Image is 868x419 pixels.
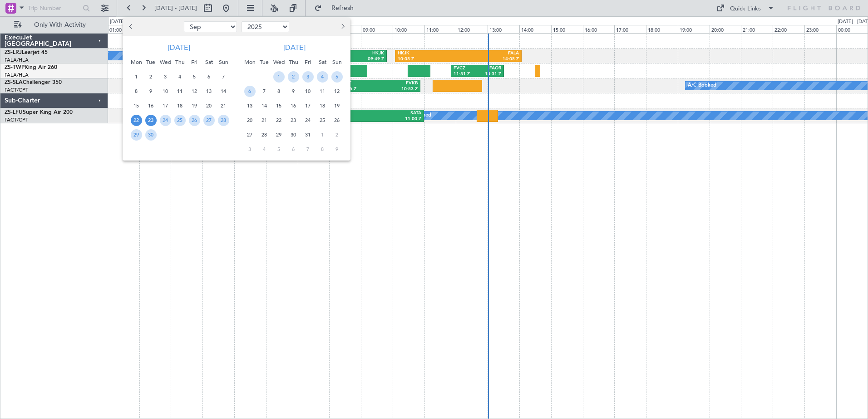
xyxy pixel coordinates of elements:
[317,86,328,97] span: 11
[143,127,158,142] div: 30-9-2025
[143,98,158,113] div: 16-9-2025
[202,69,216,84] div: 6-9-2025
[244,144,256,155] span: 3
[242,55,257,69] div: Mon
[315,69,330,84] div: 4-10-2025
[244,86,256,97] span: 6
[288,71,299,83] span: 2
[216,98,231,113] div: 21-9-2025
[330,127,344,142] div: 2-11-2025
[286,127,301,142] div: 30-10-2025
[187,84,202,98] div: 12-9-2025
[216,84,231,98] div: 14-9-2025
[331,86,343,97] span: 12
[286,98,301,113] div: 16-10-2025
[187,55,202,69] div: Fri
[257,127,271,142] div: 28-10-2025
[160,100,171,112] span: 17
[160,86,171,97] span: 10
[216,113,231,127] div: 28-9-2025
[273,71,285,83] span: 1
[271,127,286,142] div: 29-10-2025
[317,100,328,112] span: 18
[187,69,202,84] div: 5-9-2025
[257,142,271,156] div: 4-11-2025
[302,100,314,112] span: 17
[331,144,343,155] span: 9
[317,71,328,83] span: 4
[131,100,142,112] span: 15
[218,71,229,83] span: 7
[286,142,301,156] div: 6-11-2025
[286,113,301,127] div: 23-10-2025
[158,55,173,69] div: Wed
[173,98,187,113] div: 18-9-2025
[242,21,289,32] select: Select year
[315,55,330,69] div: Sat
[143,113,158,127] div: 23-9-2025
[143,55,158,69] div: Tue
[203,71,215,83] span: 6
[288,115,299,126] span: 23
[301,142,315,156] div: 7-11-2025
[173,84,187,98] div: 11-9-2025
[218,86,229,97] span: 14
[202,98,216,113] div: 20-9-2025
[174,100,186,112] span: 18
[129,127,143,142] div: 29-9-2025
[273,115,285,126] span: 22
[257,98,271,113] div: 14-10-2025
[158,84,173,98] div: 10-9-2025
[129,113,143,127] div: 22-9-2025
[315,84,330,98] div: 11-10-2025
[160,71,171,83] span: 3
[259,129,270,141] span: 28
[173,69,187,84] div: 4-9-2025
[273,86,285,97] span: 8
[271,98,286,113] div: 15-10-2025
[271,55,286,69] div: Wed
[317,115,328,126] span: 25
[330,142,344,156] div: 9-11-2025
[218,115,229,126] span: 28
[189,115,200,126] span: 26
[315,142,330,156] div: 8-11-2025
[216,69,231,84] div: 7-9-2025
[143,84,158,98] div: 9-9-2025
[286,84,301,98] div: 9-10-2025
[173,55,187,69] div: Thu
[129,98,143,113] div: 15-9-2025
[302,86,314,97] span: 10
[257,55,271,69] div: Tue
[244,100,256,112] span: 13
[173,113,187,127] div: 25-9-2025
[301,127,315,142] div: 31-10-2025
[271,69,286,84] div: 1-10-2025
[273,129,285,141] span: 29
[315,113,330,127] div: 25-10-2025
[271,113,286,127] div: 22-10-2025
[288,144,299,155] span: 6
[202,113,216,127] div: 27-9-2025
[145,115,157,126] span: 23
[202,55,216,69] div: Sat
[273,100,285,112] span: 15
[331,71,343,83] span: 5
[331,115,343,126] span: 26
[187,98,202,113] div: 19-9-2025
[315,98,330,113] div: 18-10-2025
[203,86,215,97] span: 13
[242,142,257,156] div: 3-11-2025
[184,21,237,32] select: Select month
[315,127,330,142] div: 1-11-2025
[288,86,299,97] span: 9
[218,100,229,112] span: 21
[302,71,314,83] span: 3
[330,84,344,98] div: 12-10-2025
[189,71,200,83] span: 5
[158,69,173,84] div: 3-9-2025
[337,19,347,34] button: Next month
[301,69,315,84] div: 3-10-2025
[189,100,200,112] span: 19
[288,100,299,112] span: 16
